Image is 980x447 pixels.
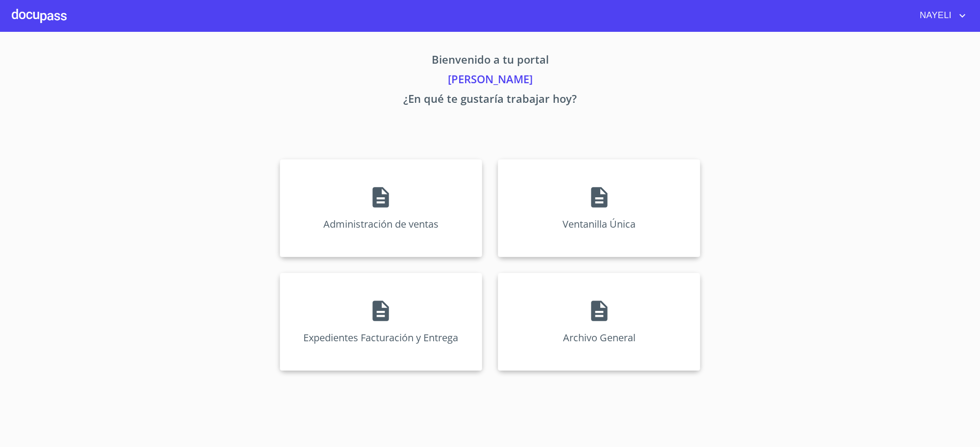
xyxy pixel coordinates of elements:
[188,51,792,71] p: Bienvenido a tu portal
[303,331,458,344] p: Expedientes Facturación y Entrega
[188,71,792,91] p: [PERSON_NAME]
[188,91,792,110] p: ¿En qué te gustaría trabajar hoy?
[563,331,636,344] p: Archivo General
[323,217,439,231] p: Administración de ventas
[912,8,968,24] button: account of current user
[912,8,956,24] span: NAYELI
[563,217,636,231] p: Ventanilla Única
